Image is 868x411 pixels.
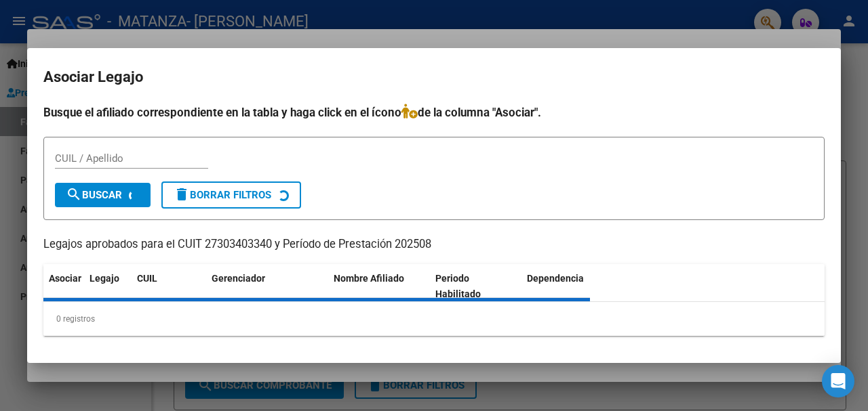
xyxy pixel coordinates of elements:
[43,64,825,90] h2: Asociar Legajo
[206,264,328,309] datatable-header-cell: Gerenciador
[430,264,521,309] datatable-header-cell: Periodo Habilitado
[161,181,301,209] button: Borrar Filtros
[334,273,404,284] span: Nombre Afiliado
[43,302,825,336] div: 0 registros
[527,273,584,284] span: Dependencia
[84,264,132,309] datatable-header-cell: Legajo
[132,264,206,309] datatable-header-cell: CUIL
[137,273,157,284] span: CUIL
[174,189,271,201] span: Borrar Filtros
[55,183,151,207] button: Buscar
[822,365,854,397] div: Open Intercom Messenger
[328,264,430,309] datatable-header-cell: Nombre Afiliado
[66,189,122,201] span: Buscar
[174,186,190,202] mat-icon: delete
[43,104,825,121] h4: Busque el afiliado correspondiente en la tabla y haga click en el ícono de la columna "Asociar".
[43,236,825,253] p: Legajos aprobados para el CUIT 27303403340 y Período de Prestación 202508
[521,264,623,309] datatable-header-cell: Dependencia
[43,264,84,309] datatable-header-cell: Asociar
[435,273,481,299] span: Periodo Habilitado
[66,186,82,202] mat-icon: search
[90,273,119,284] span: Legajo
[49,273,81,284] span: Asociar
[212,273,265,284] span: Gerenciador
